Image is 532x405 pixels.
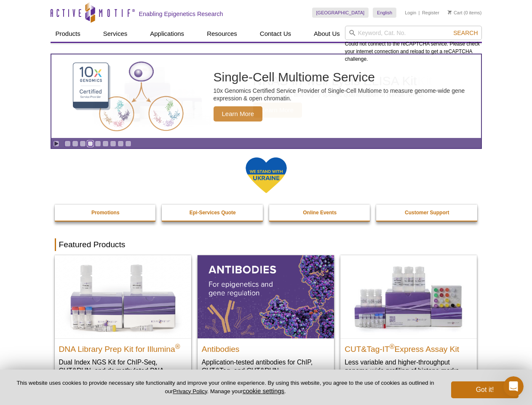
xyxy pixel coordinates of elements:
[72,140,78,147] a: Go to slide 2
[173,388,207,394] a: Privacy Policy
[422,10,439,16] a: Register
[312,8,369,18] a: [GEOGRAPHIC_DATA]
[95,140,101,147] a: Go to slide 5
[451,29,480,37] button: Search
[345,26,482,63] div: Could not connect to the reCAPTCHA service. Please check your internet connection and reload to g...
[175,343,180,350] sup: ®
[59,341,187,354] h2: DNA Library Prep Kit for Illumina
[55,238,478,251] h2: Featured Products
[373,8,396,18] a: English
[139,10,223,18] h2: Enabling Epigenetics Research
[405,210,449,216] strong: Customer Support
[51,54,481,138] a: CUT&RUN Assay Kits CUT&RUN Assay Kits Target chromatin-associated proteins genome wide. Learn More
[87,140,94,147] a: Go to slide 4
[198,255,334,383] a: All Antibodies Antibodies Application-tested antibodies for ChIP, CUT&Tag, and CUT&RUN.
[376,205,478,221] a: Customer Support
[390,343,395,350] sup: ®
[55,255,191,338] img: DNA Library Prep Kit for Illumina
[64,140,71,147] a: Go to slide 1
[145,26,189,42] a: Applications
[503,376,524,397] iframe: Intercom live chat
[243,387,284,394] button: cookie settings
[190,210,236,216] strong: Epi-Services Quote
[202,26,242,42] a: Resources
[451,381,519,398] button: Got it!
[110,140,116,147] a: Go to slide 7
[80,140,86,147] a: Go to slide 3
[59,358,187,383] p: Dual Index NGS Kit for ChIP-Seq, CUT&RUN, and ds methylated DNA assays.
[255,26,296,42] a: Contact Us
[13,379,437,395] p: This website uses cookies to provide necessary site functionality and improve your online experie...
[198,255,334,338] img: All Antibodies
[345,26,482,40] input: Keyword, Cat. No.
[269,205,371,221] a: Online Events
[309,26,345,42] a: About Us
[51,26,86,42] a: Products
[245,157,287,194] img: We Stand With Ukraine
[419,8,420,18] li: |
[202,358,330,375] p: Application-tested antibodies for ChIP, CUT&Tag, and CUT&RUN.
[53,140,59,147] a: Toggle autoplay
[340,255,477,383] a: CUT&Tag-IT® Express Assay Kit CUT&Tag-IT®Express Assay Kit Less variable and higher-throughput ge...
[448,8,482,18] li: (0 items)
[202,341,330,354] h2: Antibodies
[253,103,302,118] span: Learn More
[118,140,124,147] a: Go to slide 8
[448,10,452,14] img: Your Cart
[453,30,478,36] span: Search
[98,26,133,42] a: Services
[162,205,264,221] a: Epi-Services Quote
[85,58,211,135] img: CUT&RUN Assay Kits
[448,10,462,16] a: Cart
[125,140,131,147] a: Go to slide 9
[303,210,337,216] strong: Online Events
[253,75,388,87] h2: CUT&RUN Assay Kits
[345,358,473,375] p: Less variable and higher-throughput genome-wide profiling of histone marks​.
[55,205,157,221] a: Promotions
[91,210,120,216] strong: Promotions
[345,341,473,354] h2: CUT&Tag-IT Express Assay Kit
[55,255,191,391] a: DNA Library Prep Kit for Illumina DNA Library Prep Kit for Illumina® Dual Index NGS Kit for ChIP-...
[405,10,416,16] a: Login
[102,140,109,147] a: Go to slide 6
[253,91,388,98] p: Target chromatin-associated proteins genome wide.
[340,255,477,338] img: CUT&Tag-IT® Express Assay Kit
